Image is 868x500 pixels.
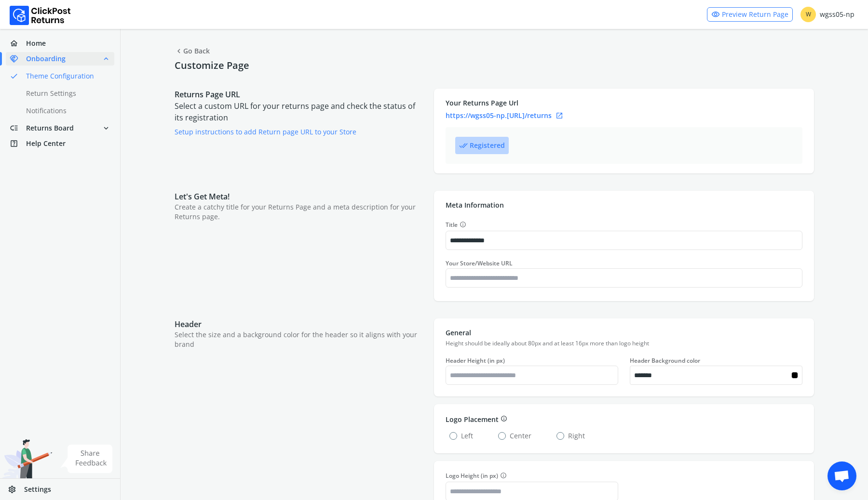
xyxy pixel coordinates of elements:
p: Create a catchy title for your Returns Page and a meta description for your Returns page. [175,202,424,222]
span: Settings [24,485,51,494]
span: done [10,69,18,83]
span: done_all [459,139,468,152]
span: info [501,414,507,423]
img: share feedback [60,445,113,473]
label: Logo Height (in px) [446,471,618,481]
a: Return Settings [6,87,126,100]
label: Header Height (in px) [446,357,618,365]
label: Header Background color [630,357,802,365]
p: Select the size and a background color for the header so it aligns with your brand [175,330,424,349]
span: expand_more [102,121,110,135]
p: General [446,328,802,338]
p: Meta Information [446,200,802,210]
div: Open chat [827,461,856,490]
span: home [10,37,26,50]
p: Let's Get Meta! [175,191,424,202]
a: help_centerHelp Center [6,137,114,150]
a: Setup instructions to add Return page URL to your Store [175,127,356,136]
span: handshake [10,52,26,66]
span: settings [8,483,24,496]
button: Logo Height (in px) [498,471,507,481]
span: open_in_new [556,110,563,121]
div: Select a custom URL for your returns page and check the status of its registration [175,89,424,173]
span: chevron_left [175,44,183,58]
a: doneTheme Configuration [6,69,126,83]
img: Logo [10,6,71,25]
button: info [499,414,507,424]
a: homeHome [6,37,114,50]
label: Title [446,220,802,230]
span: visibility [711,8,720,21]
h4: Customize Page [175,60,814,71]
span: Go Back [175,44,210,58]
a: https://wgss05-np.[URL]/returnsopen_in_new [446,110,802,121]
span: Onboarding [26,54,66,64]
label: Right [556,431,585,441]
span: Returns Board [26,123,74,133]
div: wgss05-np [800,7,854,22]
span: info [500,471,507,480]
label: Left [449,431,473,441]
span: Help Center [26,139,66,148]
button: done_allRegistered [455,137,509,154]
a: visibilityPreview Return Page [707,7,793,22]
p: Your Returns Page Url [446,98,802,108]
button: Title [458,220,466,230]
a: Notifications [6,104,126,118]
label: Center [498,431,531,441]
p: Height should be ideally about 80px and at least 16px more than logo height [446,340,802,347]
span: W [800,7,816,22]
div: Logo Placement [446,414,802,424]
span: help_center [10,137,26,150]
span: low_priority [10,121,26,135]
label: Your Store/Website URL [446,260,802,267]
span: Home [26,39,46,48]
p: Returns Page URL [175,89,424,100]
p: Header [175,318,424,330]
span: expand_less [102,52,110,66]
span: info [460,220,466,229]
